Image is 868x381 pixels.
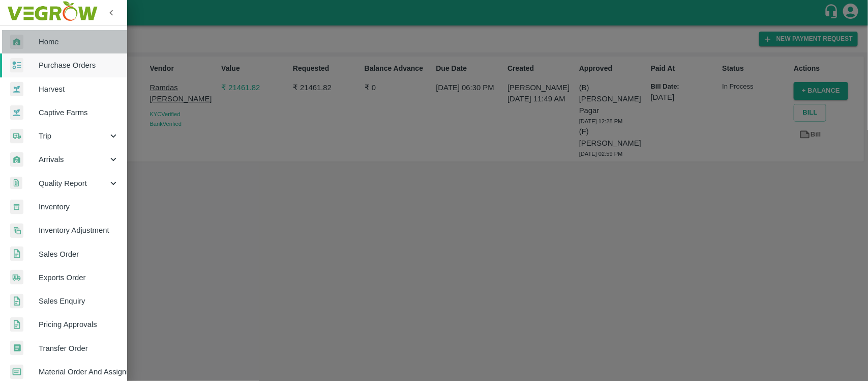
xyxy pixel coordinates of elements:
img: whTransfer [10,341,23,356]
span: Transfer Order [39,343,119,354]
img: qualityReport [10,177,22,189]
span: Material Order And Assignment [39,366,119,377]
span: Trip [39,130,108,142]
img: centralMaterial [10,365,23,379]
img: whArrival [10,152,23,167]
span: Captive Farms [39,107,119,118]
img: reciept [10,58,23,73]
img: sales [10,317,23,332]
span: Harvest [39,84,119,95]
span: Inventory Adjustment [39,225,119,236]
img: sales [10,294,23,309]
span: Home [39,36,119,47]
img: delivery [10,129,23,144]
span: Exports Order [39,272,119,283]
img: inventory [10,223,23,238]
span: Inventory [39,201,119,212]
span: Sales Enquiry [39,295,119,307]
img: harvest [10,105,23,120]
span: Pricing Approvals [39,319,119,330]
img: sales [10,247,23,261]
span: Arrivals [39,154,108,165]
span: Sales Order [39,249,119,260]
span: Quality Report [39,178,108,189]
span: Purchase Orders [39,60,119,71]
img: shipments [10,270,23,285]
img: harvest [10,81,23,97]
img: whArrival [10,35,23,49]
img: whInventory [10,200,23,214]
